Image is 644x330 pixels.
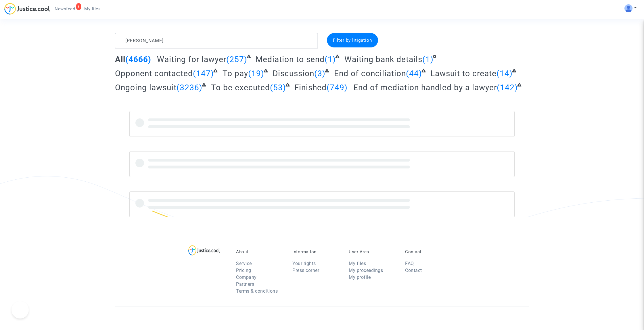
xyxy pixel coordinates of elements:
span: (1) [422,55,434,64]
a: Pricing [236,268,251,273]
span: (53) [270,83,286,92]
iframe: Help Scout Beacon - Open [11,301,29,319]
span: Finished [294,83,327,92]
a: Your rights [292,261,316,266]
span: Waiting for lawyer [157,55,226,64]
span: (14) [497,69,513,78]
span: (147) [193,69,214,78]
img: jc-logo.svg [4,3,50,15]
a: Contact [405,268,422,273]
span: End of mediation handled by a lawyer [353,83,497,92]
span: Filter by litigation [333,38,372,43]
span: All [115,55,125,64]
a: My profile [349,275,371,280]
img: logo-lg.svg [188,245,220,256]
span: (44) [406,69,422,78]
span: Mediation to send [256,55,325,64]
span: (749) [327,83,348,92]
span: Discussion [273,69,314,78]
span: Opponent contacted [115,69,193,78]
span: To be executed [211,83,270,92]
a: Terms & conditions [236,288,278,294]
span: Waiting bank details [344,55,422,64]
img: ALV-UjV5hOg1DK_6VpdGyI3GiCsbYcKFqGYcyigr7taMTixGzq57m2O-mEoJuuWBlO_HCk8JQ1zztKhP13phCubDFpGEbboIp... [624,4,632,12]
a: My files [349,261,366,266]
a: My files [80,5,105,13]
div: 3 [76,3,81,10]
a: Press corner [292,268,319,273]
span: Lawsuit to create [430,69,497,78]
span: To pay [223,69,248,78]
span: (19) [248,69,264,78]
span: (257) [226,55,247,64]
a: 3Newsfeed [50,5,80,13]
a: My proceedings [349,268,383,273]
a: Partners [236,281,254,287]
span: Ongoing lawsuit [115,83,177,92]
p: About [236,249,284,254]
p: Contact [405,249,453,254]
p: Information [292,249,340,254]
span: (3) [314,69,325,78]
span: My files [84,6,101,11]
a: Company [236,275,257,280]
span: (142) [497,83,518,92]
a: Service [236,261,252,266]
span: (1) [325,55,336,64]
span: End of conciliation [334,69,406,78]
span: (3236) [177,83,202,92]
span: Newsfeed [55,6,75,11]
a: FAQ [405,261,414,266]
p: User Area [349,249,396,254]
span: (4666) [125,55,151,64]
